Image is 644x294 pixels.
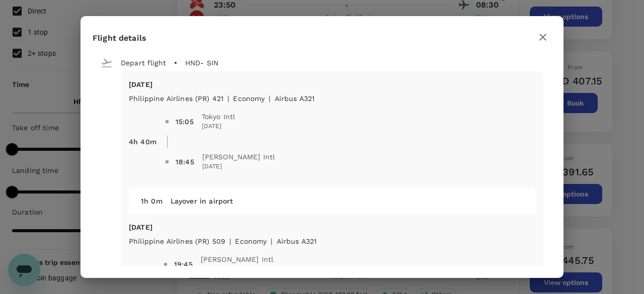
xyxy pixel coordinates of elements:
[277,236,317,246] p: Airbus A321
[202,152,275,162] span: [PERSON_NAME] Intl
[93,33,146,43] span: Flight details
[176,157,194,167] div: 18:45
[235,236,267,246] p: economy
[174,259,193,269] div: 19:45
[201,264,274,274] span: [DATE]
[227,94,229,103] span: |
[129,222,535,232] p: [DATE]
[176,117,194,127] div: 15:05
[129,93,223,104] p: Philippine Airlines (PR) 421
[202,162,275,172] span: [DATE]
[129,79,535,89] p: [DATE]
[129,137,156,147] p: 4h 40m
[185,58,218,68] p: HND - SIN
[202,122,235,132] span: [DATE]
[141,197,163,205] span: 1h 0m
[275,93,315,104] p: Airbus A321
[171,197,233,205] span: Layover in airport
[233,93,265,104] p: economy
[202,112,235,122] span: Tokyo Intl
[271,237,272,245] span: |
[129,236,225,246] p: Philippine Airlines (PR) 509
[269,94,270,103] span: |
[201,254,274,264] span: [PERSON_NAME] Intl
[229,237,231,245] span: |
[121,58,166,68] p: Depart flight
